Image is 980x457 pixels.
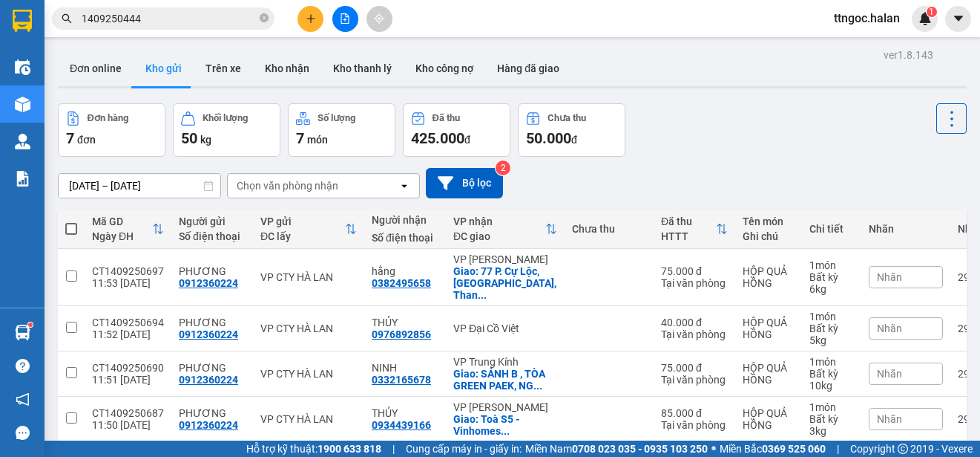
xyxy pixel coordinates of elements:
[743,230,795,242] div: Ghi chú
[296,129,304,147] span: 7
[571,134,577,146] span: đ
[453,323,557,334] div: VP Đại Cồ Việt
[318,443,381,455] strong: 1900 633 818
[533,380,542,392] span: ...
[406,441,522,457] span: Cung cấp máy in - giấy in:
[179,362,246,374] div: PHƯƠNG
[59,174,220,198] input: Select a date range.
[77,134,96,146] span: đơn
[16,359,30,373] span: question-circle
[15,97,30,112] img: warehouse-icon
[654,210,735,249] th: Toggle SortBy
[92,317,164,328] div: CT1409250694
[661,328,728,340] div: Tại văn phòng
[572,443,708,455] strong: 0708 023 035 - 0935 103 250
[398,180,410,192] svg: open
[526,129,571,147] span: 50.000
[340,13,350,24] span: file-add
[661,419,728,431] div: Tại văn phòng
[453,368,557,392] div: Giao: SẢNH B , TÒA GREEN PAEK, NGÕ 9 DƯƠNG ĐÌNH NGHỆ , YÊN HÒA ,CẦU GIẤY
[179,419,238,431] div: 0912360224
[809,323,854,334] div: Bất kỳ
[392,441,395,457] span: |
[453,230,545,242] div: ĐC giao
[92,407,164,419] div: CT1409250687
[661,374,728,386] div: Tại văn phòng
[372,407,438,419] div: THỦY
[15,134,30,149] img: warehouse-icon
[253,210,364,249] th: Toggle SortBy
[743,407,795,431] div: HỘP QUẢ HỒNG
[15,171,30,187] img: solution-icon
[453,413,557,437] div: Giao: Toà S5 - Vinhomes Symphony, 2WX8+HR7, Khu đô thị Vinhomes Riverside, Long Biên, Hà Nội, Việ...
[661,230,716,242] div: HTTT
[179,230,246,242] div: Số điện thoại
[260,271,357,283] div: VP CTY HÀ LAN
[260,413,357,425] div: VP CTY HÀ LAN
[297,6,323,32] button: plus
[711,446,716,452] span: ⚪️
[485,51,571,86] button: Hàng đã giao
[809,311,854,323] div: 1 món
[92,362,164,374] div: CT1409250690
[173,103,280,157] button: Khối lượng50kg
[62,13,72,24] span: search
[92,419,164,431] div: 11:50 [DATE]
[372,362,438,374] div: NINH
[809,356,854,368] div: 1 món
[809,271,854,283] div: Bất kỳ
[318,113,355,123] div: Số lượng
[464,134,470,146] span: đ
[453,356,557,368] div: VP Trung Kính
[952,12,965,25] span: caret-down
[179,374,238,386] div: 0912360224
[181,129,197,147] span: 50
[92,374,164,386] div: 11:51 [DATE]
[404,51,485,86] button: Kho công nợ
[809,283,854,295] div: 6 kg
[501,425,510,437] span: ...
[822,9,912,27] span: ttngoc.halan
[809,368,854,380] div: Bất kỳ
[478,289,487,301] span: ...
[92,328,164,340] div: 11:52 [DATE]
[260,215,345,227] div: VP gửi
[837,441,839,457] span: |
[260,230,345,242] div: ĐC lấy
[203,113,248,123] div: Khối lượng
[453,265,557,301] div: Giao: 77 P. Cự Lộc, Nhân Chính, Thanh Xuân, Hà Nội, Việt Nam
[253,51,321,86] button: Kho nhận
[743,215,795,227] div: Tên món
[809,259,854,271] div: 1 món
[743,362,795,386] div: HỘP QUẢ HỒNG
[661,265,728,277] div: 75.000 đ
[572,223,646,235] div: Chưa thu
[92,215,152,227] div: Mã GD
[453,401,557,413] div: VP [PERSON_NAME]
[433,113,460,123] div: Đã thu
[809,380,854,392] div: 10 kg
[884,47,933,63] div: ver 1.8.143
[28,323,33,327] sup: 1
[518,103,625,157] button: Chưa thu50.000đ
[877,413,902,425] span: Nhãn
[194,51,253,86] button: Trên xe
[945,6,971,32] button: caret-down
[525,441,708,457] span: Miền Nam
[134,51,194,86] button: Kho gửi
[453,253,557,265] div: VP [PERSON_NAME]
[898,444,908,454] span: copyright
[372,232,438,244] div: Số điện thoại
[260,12,269,26] span: close-circle
[237,178,338,193] div: Chọn văn phòng nhận
[426,168,503,198] button: Bộ lọc
[92,230,152,242] div: Ngày ĐH
[288,103,395,157] button: Số lượng7món
[372,277,431,289] div: 0382495658
[403,103,510,157] button: Đã thu425.000đ
[307,134,328,146] span: món
[743,317,795,340] div: HỘP QUẢ HỒNG
[374,13,384,24] span: aim
[260,323,357,334] div: VP CTY HÀ LAN
[332,6,358,32] button: file-add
